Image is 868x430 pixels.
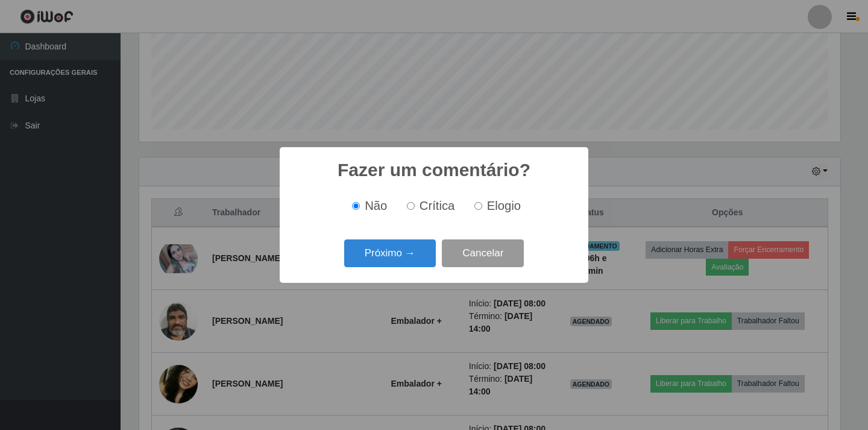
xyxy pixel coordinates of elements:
span: Não [365,199,387,212]
button: Cancelar [442,239,524,268]
input: Não [352,202,360,210]
input: Elogio [474,202,482,210]
span: Crítica [420,199,455,212]
h2: Fazer um comentário? [338,159,530,181]
span: Elogio [487,199,521,212]
input: Crítica [407,202,415,210]
button: Próximo → [344,239,436,268]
